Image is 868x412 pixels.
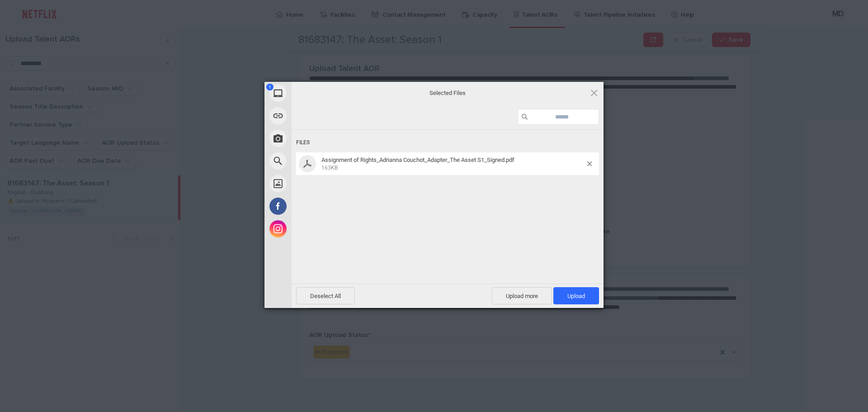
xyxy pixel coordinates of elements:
[321,165,338,171] span: 163KB
[492,287,552,304] span: Upload more
[264,127,373,150] div: Take Photo
[553,287,599,304] span: Upload
[264,195,373,218] div: Facebook
[264,150,373,172] div: Web Search
[264,82,373,104] div: My Device
[321,156,514,163] span: Assignment of Rights_Adrianna Couchot_Adapter_The Asset S1_Signed.pdf
[264,104,373,127] div: Link (URL)
[319,156,587,171] span: Assignment of Rights_Adrianna Couchot_Adapter_The Asset S1_Signed.pdf
[357,89,538,97] span: Selected Files
[567,293,585,299] span: Upload
[264,172,373,195] div: Unsplash
[296,134,599,151] div: Files
[264,218,373,240] div: Instagram
[589,88,599,98] span: Click here or hit ESC to close picker
[296,287,355,304] span: Deselect All
[266,84,274,90] span: 1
